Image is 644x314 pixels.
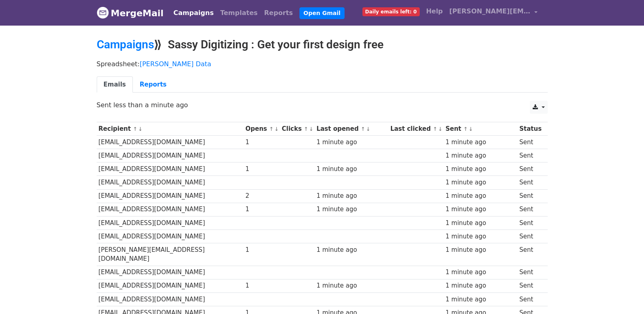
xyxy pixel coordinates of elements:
a: Reports [133,76,173,93]
td: [EMAIL_ADDRESS][DOMAIN_NAME] [97,189,244,203]
td: [EMAIL_ADDRESS][DOMAIN_NAME] [97,216,244,230]
a: ↑ [433,126,437,132]
a: ↑ [464,126,468,132]
a: ↓ [438,126,442,132]
div: 1 minute ago [445,165,515,174]
td: Sent [517,243,543,266]
th: Last clicked [388,122,444,136]
span: Daily emails left: 0 [362,7,420,16]
a: ↓ [138,126,143,132]
a: ↓ [309,126,314,132]
td: Sent [517,203,543,216]
td: [EMAIL_ADDRESS][DOMAIN_NAME] [97,149,244,162]
a: [PERSON_NAME][EMAIL_ADDRESS][DOMAIN_NAME] [446,3,541,22]
div: 1 [245,205,278,214]
a: Reports [261,5,296,21]
p: Sent less than a minute ago [97,101,548,109]
a: ↑ [133,126,137,132]
td: [PERSON_NAME][EMAIL_ADDRESS][DOMAIN_NAME] [97,243,244,266]
td: [EMAIL_ADDRESS][DOMAIN_NAME] [97,292,244,306]
div: 1 minute ago [317,165,386,174]
td: Sent [517,189,543,203]
td: Sent [517,266,543,279]
td: Sent [517,149,543,162]
a: ↑ [361,126,365,132]
a: ↑ [304,126,308,132]
td: Sent [517,162,543,176]
div: 1 minute ago [445,138,515,147]
div: 1 minute ago [445,245,515,255]
th: Sent [444,122,518,136]
td: Sent [517,279,543,292]
div: 1 minute ago [445,281,515,290]
td: [EMAIL_ADDRESS][DOMAIN_NAME] [97,266,244,279]
a: Campaigns [97,38,154,51]
p: Spreadsheet: [97,60,548,68]
span: [PERSON_NAME][EMAIL_ADDRESS][DOMAIN_NAME] [449,6,531,16]
div: 1 [245,165,278,174]
a: Emails [97,76,133,93]
td: Sent [517,230,543,243]
div: 1 minute ago [317,205,386,214]
td: Sent [517,292,543,306]
th: Clicks [280,122,314,136]
div: 1 minute ago [317,191,386,201]
div: 1 minute ago [445,151,515,160]
div: 1 [245,281,278,290]
div: 1 minute ago [445,268,515,277]
div: 1 [245,138,278,147]
td: Sent [517,216,543,230]
td: [EMAIL_ADDRESS][DOMAIN_NAME] [97,203,244,216]
h2: ⟫ Sassy Digitizing : Get your first design free [97,38,548,52]
a: MergeMail [97,4,164,22]
a: ↓ [468,126,473,132]
td: Sent [517,176,543,189]
th: Recipient [97,122,244,136]
div: 1 minute ago [317,245,386,255]
div: 1 minute ago [445,219,515,228]
a: Daily emails left: 0 [359,3,423,19]
div: 2 [245,191,278,201]
td: [EMAIL_ADDRESS][DOMAIN_NAME] [97,162,244,176]
a: ↑ [269,126,273,132]
div: 1 minute ago [445,232,515,241]
th: Status [517,122,543,136]
th: Last opened [314,122,388,136]
a: [PERSON_NAME] Data [140,60,211,68]
div: 1 minute ago [317,281,386,290]
td: [EMAIL_ADDRESS][DOMAIN_NAME] [97,136,244,149]
a: Open Gmail [299,7,345,19]
img: MergeMail logo [97,6,109,19]
div: 1 minute ago [445,191,515,201]
a: Templates [217,5,261,21]
a: ↓ [366,126,371,132]
td: [EMAIL_ADDRESS][DOMAIN_NAME] [97,230,244,243]
a: ↓ [274,126,279,132]
a: Help [423,3,446,19]
a: Campaigns [170,5,217,21]
td: Sent [517,136,543,149]
td: [EMAIL_ADDRESS][DOMAIN_NAME] [97,279,244,292]
div: 1 minute ago [445,205,515,214]
td: [EMAIL_ADDRESS][DOMAIN_NAME] [97,176,244,189]
div: 1 minute ago [445,295,515,304]
div: 1 minute ago [317,138,386,147]
div: 1 minute ago [445,178,515,187]
div: 1 [245,245,278,255]
th: Opens [243,122,280,136]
